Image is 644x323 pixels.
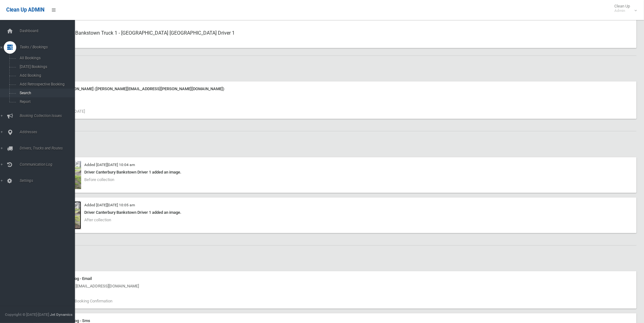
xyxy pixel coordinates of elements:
[44,93,633,100] div: [DATE] 11:06 am
[84,203,135,207] small: Added [DATE][DATE] 10:05 am
[18,162,80,167] span: Communication Log
[44,209,633,216] div: Driver Canterbury Bankstown Driver 1 added an image.
[44,85,633,93] div: Note from [PERSON_NAME] ([PERSON_NAME][EMAIL_ADDRESS][PERSON_NAME][DOMAIN_NAME])
[18,65,75,69] span: [DATE] Bookings
[27,139,637,147] h2: Images
[5,312,49,317] span: Copyright © [DATE]-[DATE]
[18,114,80,118] span: Booking Collection Issues
[18,130,80,134] span: Addresses
[18,45,80,49] span: Tasks / Bookings
[18,100,75,104] span: Report
[27,253,637,261] h2: History
[18,56,75,60] span: All Bookings
[18,146,80,150] span: Drivers, Trucks and Routes
[611,4,636,13] span: Clean Up
[50,26,632,48] div: Canterbury Bankstown Truck 1 - [GEOGRAPHIC_DATA] [GEOGRAPHIC_DATA] Driver 1
[44,275,633,282] div: Communication Log - Email
[84,163,135,167] small: Added [DATE][DATE] 10:04 am
[44,282,633,290] div: [DATE] 12:36 pm - [EMAIL_ADDRESS][DOMAIN_NAME]
[18,179,80,183] span: Settings
[27,63,637,71] h2: Notes
[18,29,80,33] span: Dashboard
[18,91,75,95] span: Search
[84,177,114,182] span: Before collection
[614,8,630,13] small: Admin
[18,82,75,86] span: Add Retrospective Booking
[84,218,111,222] span: After collection
[44,169,633,176] div: Driver Canterbury Bankstown Driver 1 added an image.
[6,7,44,13] span: Clean Up ADMIN
[50,312,72,317] strong: Jet Dynamics
[50,37,632,44] small: Assigned To
[44,299,112,303] span: Booked Clean Up Booking Confirmation
[18,73,75,78] span: Add Booking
